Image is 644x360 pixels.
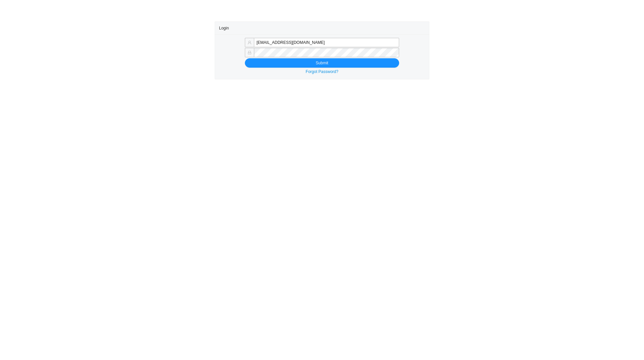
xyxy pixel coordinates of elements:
div: Login [219,22,425,34]
span: lock [248,51,252,55]
input: Email [254,38,399,47]
button: Submit [245,58,399,68]
span: Submit [316,60,328,66]
span: user [248,41,252,45]
a: Forgot Password? [306,69,338,74]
